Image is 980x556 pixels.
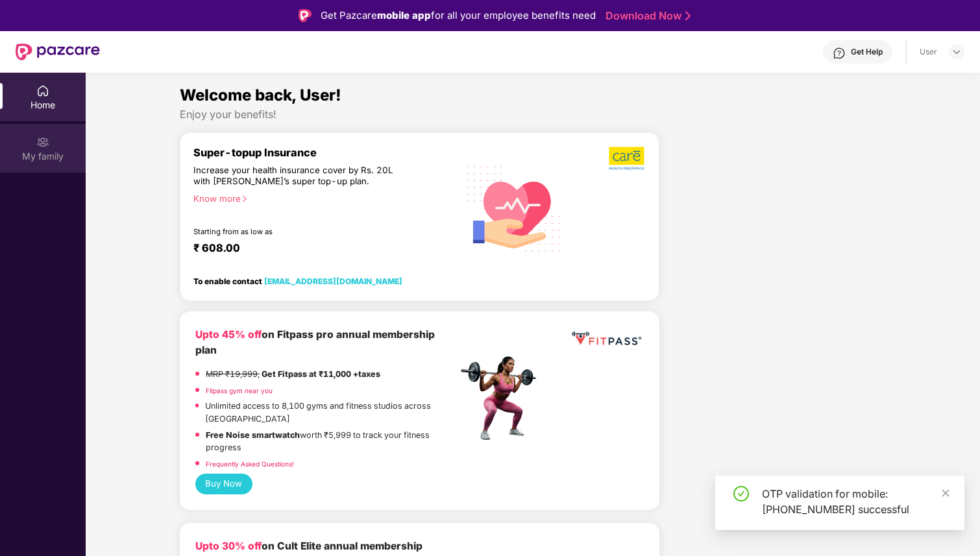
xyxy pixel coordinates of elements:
a: Frequently Asked Questions! [206,460,294,468]
img: b5dec4f62d2307b9de63beb79f102df3.png [609,146,646,171]
img: svg+xml;base64,PHN2ZyBpZD0iSGVscC0zMngzMiIgeG1sbnM9Imh0dHA6Ly93d3cudzMub3JnLzIwMDAvc3ZnIiB3aWR0aD... [833,47,846,60]
div: Know more [193,193,450,202]
div: Increase your health insurance cover by Rs. 20L with [PERSON_NAME]’s super top-up plan. [193,165,401,187]
img: svg+xml;base64,PHN2ZyB3aWR0aD0iMjAiIGhlaWdodD0iMjAiIHZpZXdCb3g9IjAgMCAyMCAyMCIgZmlsbD0ibm9uZSIgeG... [36,136,49,149]
div: To enable contact [193,276,402,285]
img: fppp.png [569,327,644,350]
span: Welcome back, User! [180,86,341,104]
img: Stroke [685,9,691,23]
p: worth ₹5,999 to track your fitness progress [206,429,457,454]
img: fpp.png [457,353,548,444]
div: ₹ 608.00 [193,241,445,257]
b: Upto 30% off [195,540,262,552]
div: User [920,47,937,57]
a: Download Now [606,9,687,23]
img: svg+xml;base64,PHN2ZyB4bWxucz0iaHR0cDovL3d3dy53My5vcmcvMjAwMC9zdmciIHhtbG5zOnhsaW5rPSJodHRwOi8vd3... [458,151,570,265]
div: Super-topup Insurance [193,146,458,159]
b: on Fitpass pro annual membership plan [195,328,435,356]
img: New Pazcare Logo [16,43,100,60]
div: Get Pazcare for all your employee benefits need [321,8,596,23]
img: svg+xml;base64,PHN2ZyBpZD0iSG9tZSIgeG1sbnM9Imh0dHA6Ly93d3cudzMub3JnLzIwMDAvc3ZnIiB3aWR0aD0iMjAiIG... [36,84,49,97]
button: Buy Now [195,474,252,494]
a: Fitpass gym near you [206,387,273,394]
div: Enjoy your benefits! [180,108,886,121]
img: svg+xml;base64,PHN2ZyBpZD0iRHJvcGRvd24tMzJ4MzIiIHhtbG5zPSJodHRwOi8vd3d3LnczLm9yZy8yMDAwL3N2ZyIgd2... [951,47,962,57]
span: check-circle [733,486,749,502]
div: OTP validation for mobile: [PHONE_NUMBER] successful [762,486,949,517]
strong: Get Fitpass at ₹11,000 +taxes [262,369,380,379]
del: MRP ₹19,999, [206,369,260,379]
div: Starting from as low as [193,227,402,236]
div: Get Help [851,47,883,57]
img: Logo [299,9,312,22]
span: right [241,195,248,202]
p: Unlimited access to 8,100 gyms and fitness studios across [GEOGRAPHIC_DATA] [205,400,457,425]
strong: mobile app [377,9,431,21]
strong: Free Noise smartwatch [206,430,300,440]
span: close [941,489,950,498]
b: Upto 45% off [195,328,262,341]
a: [EMAIL_ADDRESS][DOMAIN_NAME] [264,276,402,286]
